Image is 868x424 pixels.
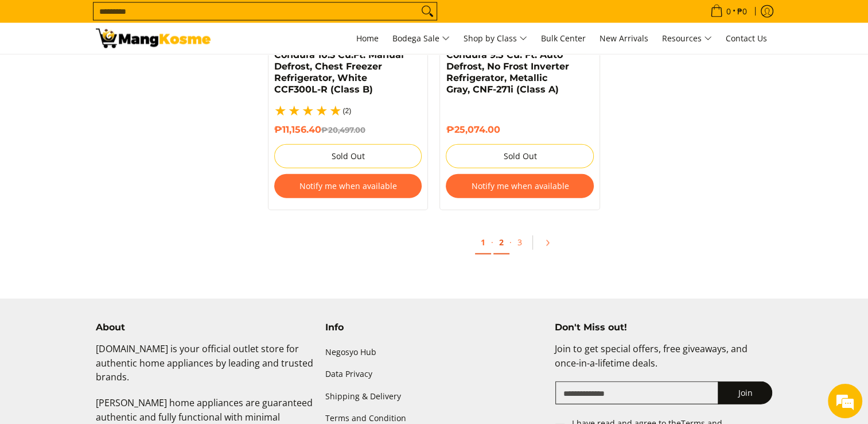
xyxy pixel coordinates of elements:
[188,6,216,33] div: Minimize live chat window
[458,23,533,54] a: Shop by Class
[464,32,527,46] span: Shop by Class
[356,33,379,44] span: Home
[274,49,404,95] a: Condura 10.3 Cu.Ft. Manual Defrost, Chest Freezer Refrigerator, White CCF300L-R (Class B)
[541,33,586,44] span: Bulk Center
[446,174,594,198] button: Notify me when available
[387,23,456,54] a: Bodega Sale
[96,342,314,396] p: [DOMAIN_NAME] is your official outlet store for authentic home appliances by leading and trusted ...
[274,174,422,198] button: Notify me when available
[446,144,594,168] button: Sold Out
[274,124,422,136] h6: ₱11,156.40
[707,5,750,18] span: •
[512,231,528,253] a: 3
[262,228,779,264] ul: Pagination
[554,342,772,382] p: Join to get special offers, free giveaways, and once-in-a-lifetime deals.
[491,237,493,248] span: ·
[735,7,749,16] span: ₱0
[343,107,352,114] span: (2)
[726,33,767,44] span: Contact Us
[554,322,772,333] h4: Don't Miss out!
[493,231,509,255] a: 2
[325,342,543,364] a: Negosyo Hub
[325,364,543,386] a: Data Privacy
[392,32,450,46] span: Bodega Sale
[594,23,654,54] a: New Arrivals
[509,237,512,248] span: ·
[325,322,543,333] h4: Info
[720,23,773,54] a: Contact Us
[60,64,193,79] div: Chat with us now
[725,7,733,16] span: 0
[325,386,543,407] a: Shipping & Delivery
[351,23,384,54] a: Home
[446,124,594,136] h6: ₱25,074.00
[222,23,773,54] nav: Main Menu
[600,33,648,44] span: New Arrivals
[96,322,314,333] h4: About
[418,3,437,20] button: Search
[6,293,219,333] textarea: Type your message and hit 'Enter'
[656,23,718,54] a: Resources
[718,381,772,404] button: Join
[475,231,491,255] a: 1
[321,125,365,134] del: ₱20,497.00
[535,23,591,54] a: Bulk Center
[67,134,158,250] span: We're online!
[446,49,569,95] a: Condura 9.5 Cu. Ft. Auto Defrost, No Frost Inverter Refrigerator, Metallic Gray, CNF-271i (Class A)
[274,104,343,118] span: 5.0 / 5.0 based on 2 reviews
[274,144,422,168] button: Sold Out
[96,29,211,48] img: Bodega Sale Refrigerator l Mang Kosme: Home Appliances Warehouse Sale
[662,32,712,46] span: Resources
